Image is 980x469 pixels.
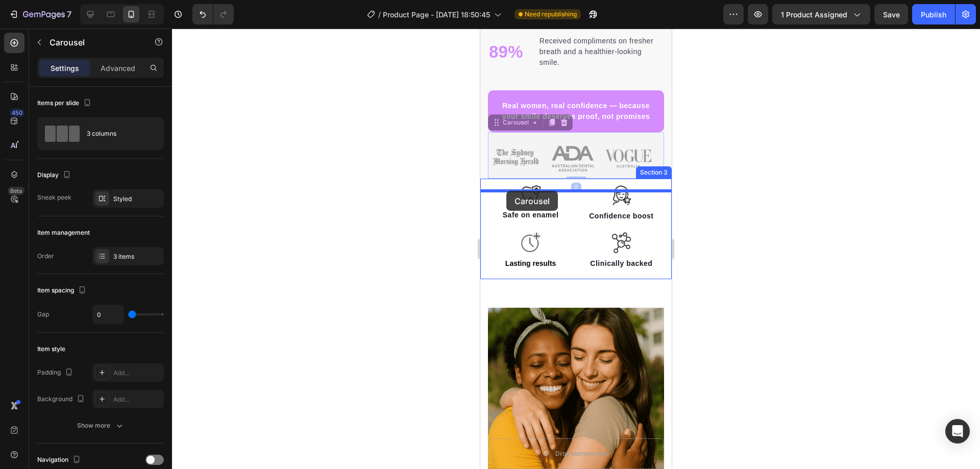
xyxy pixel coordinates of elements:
[67,8,71,20] p: 7
[874,4,908,24] button: Save
[37,228,90,237] div: Item management
[37,453,83,467] div: Navigation
[37,168,73,182] div: Display
[77,421,125,431] div: Show more
[101,63,135,73] p: Advanced
[912,4,955,24] button: Publish
[37,366,75,380] div: Padding
[945,419,970,443] div: Open Intercom Messenger
[37,416,164,435] button: Show more
[113,395,161,404] div: Add...
[383,9,490,20] span: Product Page - [DATE] 18:50:45
[37,310,49,319] div: Gap
[37,193,71,202] div: Sneak peek
[480,29,672,469] iframe: Design area
[37,96,93,110] div: Items per slide
[37,344,65,354] div: Item style
[37,284,88,298] div: Item spacing
[8,187,24,195] div: Beta
[525,10,577,19] span: Need republishing
[113,252,161,261] div: 3 items
[4,4,76,24] button: 7
[51,63,79,73] p: Settings
[192,4,234,24] div: Undo/Redo
[113,368,161,378] div: Add...
[37,392,87,406] div: Background
[50,36,136,48] p: Carousel
[378,9,381,20] span: /
[10,109,24,117] div: 450
[883,10,900,19] span: Save
[921,9,946,20] div: Publish
[37,252,54,261] div: Order
[113,194,161,204] div: Styled
[781,9,847,20] span: 1 product assigned
[87,122,149,145] div: 3 columns
[93,305,124,324] input: Auto
[772,4,870,24] button: 1 product assigned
